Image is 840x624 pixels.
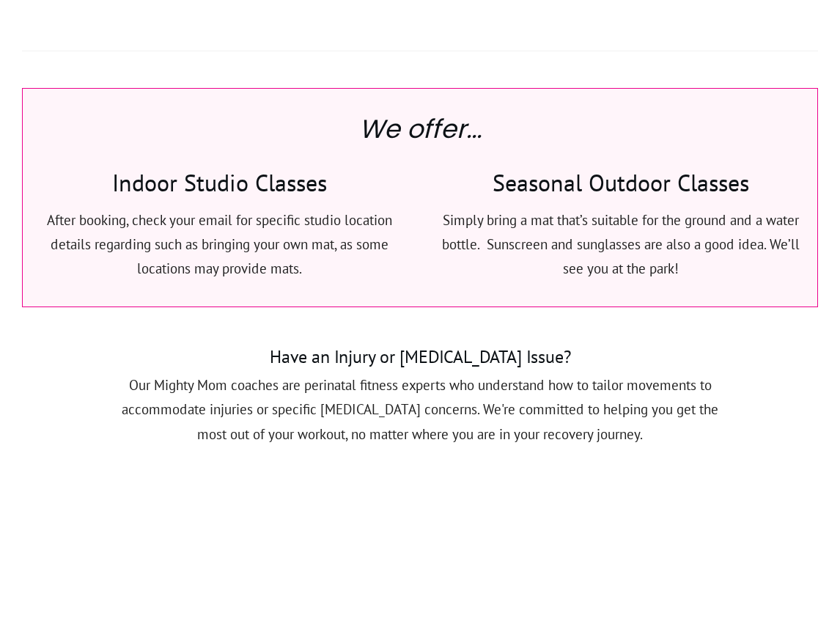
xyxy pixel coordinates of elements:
p: Our Mighty Mom coaches are perinatal fitness experts who understand how to tailor movements to ac... [116,373,724,464]
h3: Indoor Studio Classes [37,166,401,207]
h4: Have an Injury or [MEDICAL_DATA] Issue? [116,345,724,373]
p: After booking, check your email for specific studio location details regarding such as bringing y... [37,208,401,282]
h3: Seasonal Outdoor Classes [439,166,803,207]
p: Simply bring a mat that’s suitable for the ground and a water bottle. Sunscreen and sunglasses ar... [439,208,803,282]
em: We offer... [359,111,482,147]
